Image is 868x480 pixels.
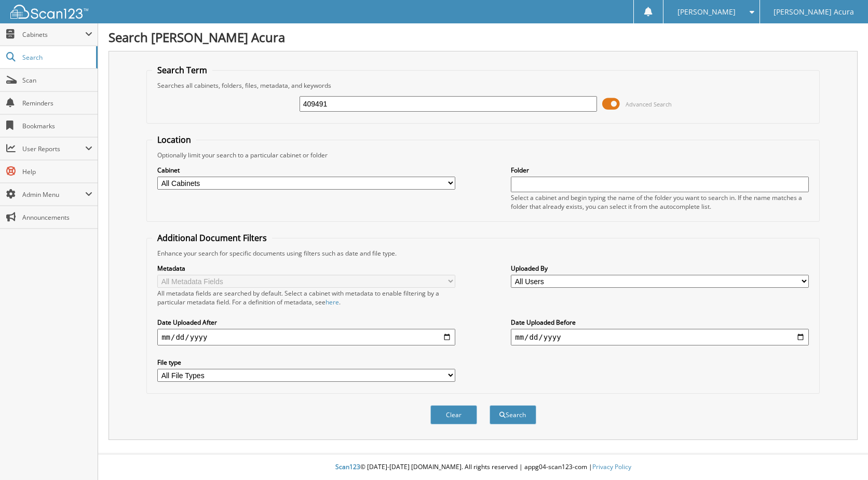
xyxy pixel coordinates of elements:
label: Uploaded By [511,264,809,273]
input: start [157,329,455,345]
label: Date Uploaded Before [511,318,809,327]
img: scan123-logo-white.svg [10,5,88,19]
span: Scan123 [335,462,360,471]
div: Optionally limit your search to a particular cabinet or folder [152,151,814,159]
span: Announcements [22,213,92,222]
label: File type [157,358,455,367]
span: Cabinets [22,30,85,39]
label: Folder [511,166,809,175]
div: © [DATE]-[DATE] [DOMAIN_NAME]. All rights reserved | appg04-scan123-com | [98,455,868,480]
iframe: Chat Widget [816,430,868,480]
h1: Search [PERSON_NAME] Acura [108,29,858,46]
div: Searches all cabinets, folders, files, metadata, and keywords [152,81,814,90]
span: Scan [22,76,92,85]
span: [PERSON_NAME] [677,9,736,15]
label: Date Uploaded After [157,318,455,327]
legend: Location [152,134,196,145]
div: All metadata fields are searched by default. Select a cabinet with metadata to enable filtering b... [157,289,455,306]
span: Admin Menu [22,190,85,199]
span: Advanced Search [626,100,672,108]
a: Privacy Policy [592,462,631,471]
span: Search [22,53,91,62]
input: end [511,329,809,345]
span: Reminders [22,99,92,108]
label: Metadata [157,264,455,273]
span: Help [22,167,92,176]
span: Bookmarks [22,122,92,130]
legend: Search Term [152,64,212,76]
div: Enhance your search for specific documents using filters such as date and file type. [152,249,814,258]
legend: Additional Document Filters [152,232,272,244]
button: Search [490,405,536,424]
span: [PERSON_NAME] Acura [774,9,854,15]
span: User Reports [22,144,85,153]
div: Select a cabinet and begin typing the name of the folder you want to search in. If the name match... [511,193,809,211]
button: Clear [430,405,477,424]
a: here [325,298,339,306]
label: Cabinet [157,166,455,175]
